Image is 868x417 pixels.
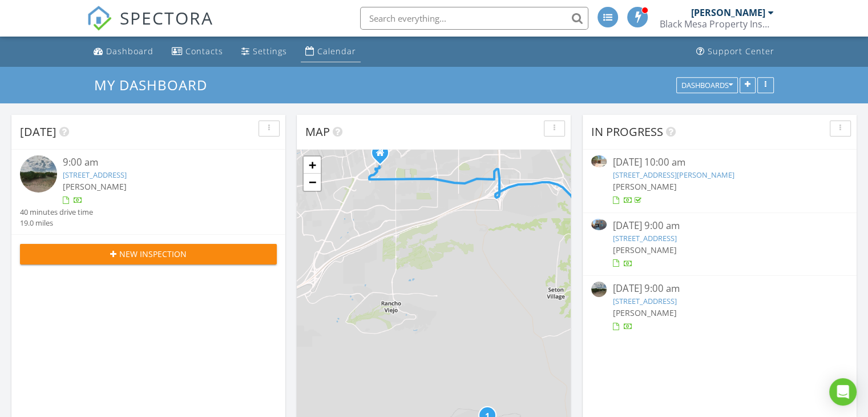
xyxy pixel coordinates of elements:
[612,155,826,170] div: [DATE] 10:00 am
[591,219,607,231] img: 9311511%2Fcover_photos%2FYwgN3gl0HifVOua1se1Z%2Fsmall.jpeg
[87,15,213,39] a: SPECTORA
[612,244,676,255] span: [PERSON_NAME]
[660,18,774,30] div: Black Mesa Property Inspections Inc
[612,307,676,318] span: [PERSON_NAME]
[681,81,733,89] div: Dashboards
[591,282,607,297] img: streetview
[20,207,93,218] div: 40 minutes drive time
[237,41,292,62] a: Settings
[708,46,774,57] div: Support Center
[119,248,187,260] span: New Inspection
[591,219,848,270] a: [DATE] 9:00 am [STREET_ADDRESS] [PERSON_NAME]
[20,155,277,228] a: 9:00 am [STREET_ADDRESS] [PERSON_NAME] 40 minutes drive time 19.0 miles
[63,181,127,192] span: [PERSON_NAME]
[87,6,112,31] img: The Best Home Inspection Software - Spectora
[94,75,217,94] a: My Dashboard
[20,124,56,139] span: [DATE]
[63,155,256,170] div: 9:00 am
[167,41,228,62] a: Contacts
[591,155,607,167] img: 9281281%2Fcover_photos%2FRm8yzgLX8G9MpkDszgBr%2Fsmall.jpeg
[305,124,330,139] span: Map
[612,219,826,233] div: [DATE] 9:00 am
[301,41,361,62] a: Calendar
[612,296,676,306] a: [STREET_ADDRESS]
[89,41,158,62] a: Dashboard
[20,244,277,264] button: New Inspection
[253,46,287,57] div: Settings
[63,170,127,180] a: [STREET_ADDRESS]
[676,77,738,93] button: Dashboards
[317,46,356,57] div: Calendar
[692,41,779,62] a: Support Center
[591,282,848,332] a: [DATE] 9:00 am [STREET_ADDRESS] [PERSON_NAME]
[612,282,826,296] div: [DATE] 9:00 am
[304,157,321,174] a: Zoom in
[185,46,223,57] div: Contacts
[120,6,213,30] span: SPECTORA
[106,46,154,57] div: Dashboard
[20,218,93,228] div: 19.0 miles
[829,378,857,406] div: Open Intercom Messenger
[360,7,588,30] input: Search everything...
[20,155,57,193] img: streetview
[612,181,676,192] span: [PERSON_NAME]
[691,7,765,18] div: [PERSON_NAME]
[304,174,321,191] a: Zoom out
[591,155,848,206] a: [DATE] 10:00 am [STREET_ADDRESS][PERSON_NAME] [PERSON_NAME]
[380,153,387,159] div: 3600 Cerrillos Rd , Santa Fe NM 87507
[591,124,663,139] span: In Progress
[612,170,734,180] a: [STREET_ADDRESS][PERSON_NAME]
[612,233,676,243] a: [STREET_ADDRESS]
